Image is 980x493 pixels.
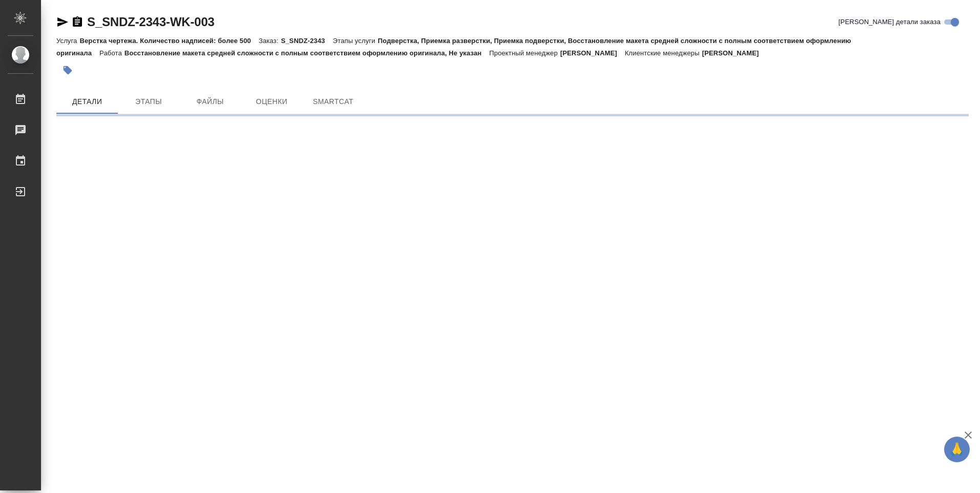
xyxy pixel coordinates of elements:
span: Оценки [247,95,296,108]
span: Файлы [186,95,235,108]
span: Этапы [124,95,173,108]
p: S_SNDZ-2343 [281,37,333,45]
span: [PERSON_NAME] детали заказа [839,17,941,27]
button: Скопировать ссылку [71,16,84,28]
p: Подверстка, Приемка разверстки, Приемка подверстки, Восстановление макета средней сложности с пол... [56,37,851,57]
p: Заказ: [259,37,281,45]
p: [PERSON_NAME] [560,49,625,57]
p: Работа [99,49,125,57]
button: Добавить тэг [56,59,79,81]
span: SmartCat [309,95,358,108]
span: Детали [63,95,112,108]
p: Услуга [56,37,79,45]
span: 🙏 [948,439,966,460]
button: 🙏 [944,437,970,462]
p: Восстановление макета средней сложности с полным соответствием оформлению оригинала, Не указан [125,49,489,57]
p: Этапы услуги [333,37,378,45]
p: [PERSON_NAME] [702,49,767,57]
button: Скопировать ссылку для ЯМессенджера [56,16,69,28]
p: Клиентские менеджеры [625,49,702,57]
a: S_SNDZ-2343-WK-003 [87,15,214,29]
p: Верстка чертежа. Количество надписей: более 500 [79,37,258,45]
p: Проектный менеджер [489,49,560,57]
